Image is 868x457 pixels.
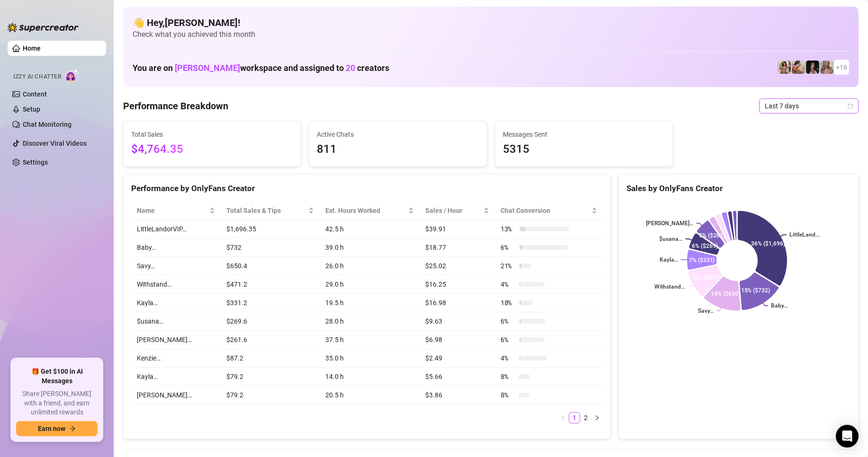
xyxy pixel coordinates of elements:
[420,386,495,404] td: $3.86
[569,412,580,423] li: 1
[221,294,320,312] td: $331.2
[501,298,516,308] span: 18 %
[123,99,228,113] h4: Performance Breakdown
[626,182,850,195] div: Sales by OnlyFans Creator
[778,61,791,74] img: Avry (@avryjennervip)
[806,61,819,74] img: Baby (@babyyyybellaa)
[501,353,516,363] span: 4 %
[501,334,516,345] span: 6 %
[23,158,48,166] a: Settings
[131,129,293,140] span: Total Sales
[320,220,420,238] td: 42.5 h
[792,61,805,74] img: Kayla (@kaylathaylababy)
[501,261,516,271] span: 21 %
[646,220,693,227] text: [PERSON_NAME]…
[221,312,320,331] td: $269.6
[221,349,320,368] td: $87.2
[420,202,495,220] th: Sales / Hour
[594,415,600,421] span: right
[133,16,849,29] h4: 👋 Hey, [PERSON_NAME] !
[420,275,495,294] td: $16.25
[836,62,847,72] span: + 16
[133,29,849,40] span: Check what you achieved this month
[581,413,591,423] a: 2
[501,316,516,326] span: 6 %
[16,421,98,436] button: Earn nowarrow-right
[131,331,221,349] td: [PERSON_NAME]…
[23,140,87,147] a: Discover Viral Videos
[137,205,207,216] span: Name
[131,257,221,275] td: Savy…
[317,141,479,158] span: 811
[420,312,495,331] td: $9.63
[221,202,320,220] th: Total Sales & Tips
[789,232,820,238] text: LittleLand...
[420,257,495,275] td: $25.02
[503,129,665,140] span: Messages Sent
[420,294,495,312] td: $16.98
[591,412,603,423] button: right
[317,129,479,140] span: Active Chats
[320,238,420,257] td: 39.0 h
[23,105,40,113] a: Setup
[131,182,603,195] div: Performance by OnlyFans Creator
[131,312,221,331] td: $usana…
[13,72,61,81] span: Izzy AI Chatter
[420,238,495,257] td: $18.77
[420,349,495,368] td: $2.49
[221,386,320,404] td: $79.2
[23,44,41,52] a: Home
[131,349,221,368] td: Kenzie…
[557,412,569,423] li: Previous Page
[65,69,80,82] img: AI Chatter
[221,331,320,349] td: $261.6
[569,413,580,423] a: 1
[221,220,320,238] td: $1,696.35
[420,368,495,386] td: $5.66
[221,257,320,275] td: $650.4
[131,220,221,238] td: LittleLandorVIP…
[320,349,420,368] td: 35.0 h
[660,236,683,242] text: $usana…
[495,202,603,220] th: Chat Conversion
[836,425,859,448] div: Open Intercom Messenger
[23,90,47,98] a: Content
[131,368,221,386] td: Kayla…
[131,386,221,404] td: [PERSON_NAME]…
[420,220,495,238] td: $39.91
[131,202,221,220] th: Name
[175,63,240,73] span: [PERSON_NAME]
[221,238,320,257] td: $732
[501,371,516,382] span: 8 %
[557,412,569,423] button: left
[771,303,787,309] text: Baby…
[320,331,420,349] td: 37.5 h
[131,275,221,294] td: Withstand…
[320,294,420,312] td: 19.5 h
[16,367,98,386] span: 🎁 Get $100 in AI Messages
[131,238,221,257] td: Baby…
[320,368,420,386] td: 14.0 h
[503,141,665,158] span: 5315
[765,99,853,113] span: Last 7 days
[38,425,65,432] span: Earn now
[346,63,355,73] span: 20
[820,61,833,74] img: Kenzie (@dmaxkenz)
[698,308,714,314] text: Savy…
[501,242,516,253] span: 6 %
[320,257,420,275] td: 26.0 h
[320,386,420,404] td: 20.5 h
[221,275,320,294] td: $471.2
[320,312,420,331] td: 28.0 h
[16,389,98,417] span: Share [PERSON_NAME] with a friend, and earn unlimited rewards
[654,283,685,290] text: Withstand…
[501,390,516,400] span: 8 %
[320,275,420,294] td: 29.0 h
[69,425,76,432] span: arrow-right
[425,205,482,216] span: Sales / Hour
[420,331,495,349] td: $6.98
[848,103,853,109] span: calendar
[501,224,516,234] span: 13 %
[501,279,516,290] span: 4 %
[221,368,320,386] td: $79.2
